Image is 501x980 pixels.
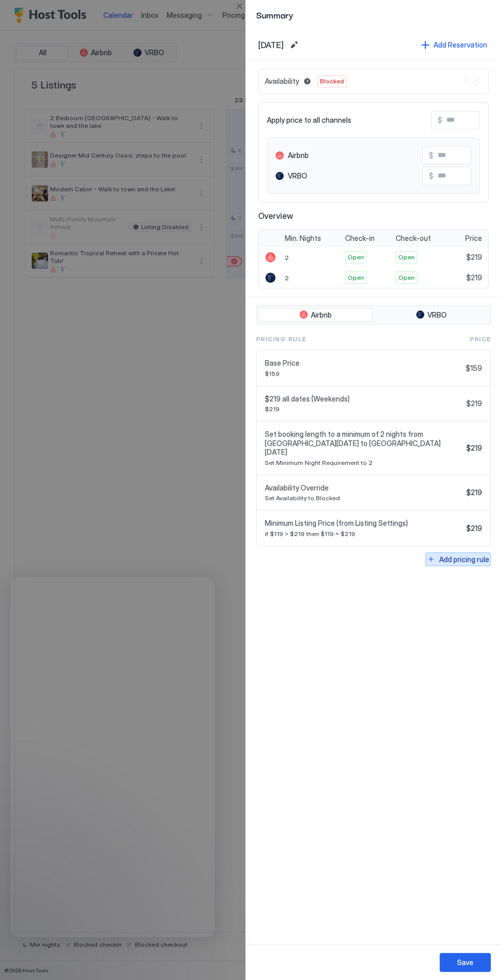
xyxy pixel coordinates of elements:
[288,39,300,51] button: Edit date range
[429,151,434,160] span: $
[466,273,482,282] span: $219
[439,554,489,565] div: Add pricing rule
[438,116,442,125] span: $
[265,530,462,538] span: if $119 > $219 then $119 = $219
[301,75,313,87] button: Blocked dates override all pricing rules and remain unavailable until manually unblocked
[345,234,375,243] span: Check-in
[256,335,306,344] span: Pricing Rule
[265,394,462,404] span: $219 all dates (Weekends)
[256,8,491,21] span: Summary
[285,274,289,282] span: 2
[466,253,482,262] span: $219
[256,305,491,325] div: tab-group
[265,370,462,377] span: $159
[429,171,434,181] span: $
[470,335,491,344] span: Price
[466,443,482,453] span: $219
[425,552,491,566] button: Add pricing rule
[466,364,482,373] span: $159
[265,483,462,493] span: Availability Override
[465,234,482,243] span: Price
[440,953,491,972] button: Save
[265,494,462,502] span: Set Availability to Blocked
[265,519,462,528] span: Minimum Listing Price (from Listing Settings)
[427,310,447,320] span: VRBO
[265,405,462,413] span: $219
[288,171,307,181] span: VRBO
[265,77,299,86] span: Availability
[434,39,487,50] div: Add Reservation
[396,234,431,243] span: Check-out
[285,234,321,243] span: Min. Nights
[375,308,489,322] button: VRBO
[311,310,332,320] span: Airbnb
[466,399,482,408] span: $219
[265,430,462,457] span: Set booking length to a minimum of 2 nights from [GEOGRAPHIC_DATA][DATE] to [GEOGRAPHIC_DATA][DATE]
[258,40,284,50] span: [DATE]
[267,116,351,125] span: Apply price to all channels
[10,577,215,937] iframe: Intercom live chat
[285,254,289,261] span: 2
[420,38,489,52] button: Add Reservation
[348,273,364,282] span: Open
[10,945,35,970] iframe: Intercom live chat
[466,524,482,533] span: $219
[265,359,462,368] span: Base Price
[288,151,309,160] span: Airbnb
[265,459,462,466] span: Set Minimum Night Requirement to 2
[258,211,489,221] span: Overview
[259,308,373,322] button: Airbnb
[320,77,344,86] span: Blocked
[398,253,415,262] span: Open
[398,273,415,282] span: Open
[457,957,473,968] div: Save
[466,488,482,497] span: $219
[348,253,364,262] span: Open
